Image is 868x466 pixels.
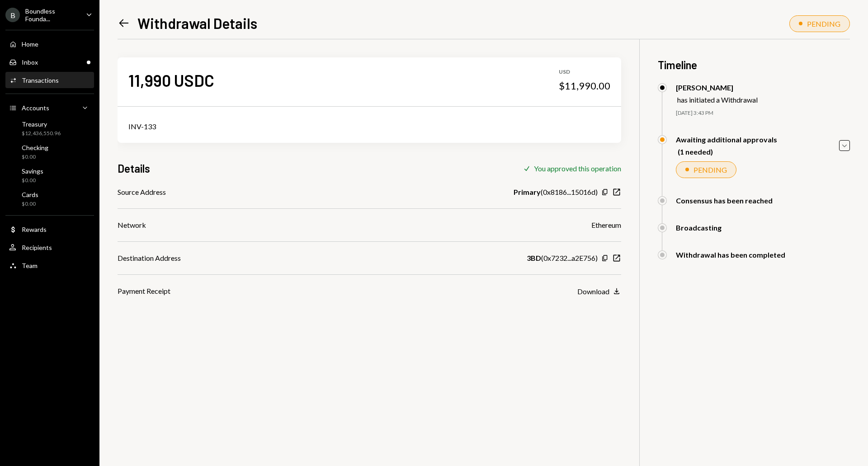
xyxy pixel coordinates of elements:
[118,187,166,198] div: Source Address
[128,121,610,132] div: INV-133
[137,14,257,32] h1: Withdrawal Details
[22,177,43,184] div: $0.00
[22,40,38,48] div: Home
[807,19,840,28] div: PENDING
[22,130,61,137] div: $12,436,550.96
[5,99,94,116] a: Accounts
[128,70,214,90] div: 11,990 USDC
[559,68,610,76] div: USD
[118,253,181,264] div: Destination Address
[559,80,610,92] div: $11,990.00
[5,118,94,139] a: Treasury$12,436,550.96
[5,239,94,255] a: Recipients
[676,135,777,144] div: Awaiting additional approvals
[22,153,48,161] div: $0.00
[514,187,541,198] b: Primary
[118,161,150,176] h3: Details
[22,144,48,151] div: Checking
[577,287,621,297] button: Download
[5,54,94,70] a: Inbox
[22,226,47,233] div: Rewards
[676,250,785,259] div: Withdrawal has been completed
[658,57,850,72] h3: Timeline
[676,109,850,117] div: [DATE] 3:43 PM
[22,167,43,175] div: Savings
[5,165,94,186] a: Savings$0.00
[25,7,79,23] div: Boundless Founda...
[676,196,773,205] div: Consensus has been reached
[527,253,541,264] b: 3BD
[5,8,20,22] div: B
[22,120,61,128] div: Treasury
[22,76,59,84] div: Transactions
[534,164,621,173] div: You approved this operation
[5,72,94,88] a: Transactions
[22,262,38,269] div: Team
[22,104,49,112] div: Accounts
[678,147,777,156] div: (1 needed)
[22,58,38,66] div: Inbox
[22,200,38,208] div: $0.00
[118,220,146,231] div: Network
[677,95,758,104] div: has initiated a Withdrawal
[22,244,52,251] div: Recipients
[676,223,722,232] div: Broadcasting
[5,188,94,210] a: Cards$0.00
[5,257,94,273] a: Team
[22,191,38,198] div: Cards
[527,253,598,264] div: ( 0x7232...a2E756 )
[118,286,170,297] div: Payment Receipt
[693,165,727,174] div: PENDING
[676,83,758,92] div: [PERSON_NAME]
[577,287,609,296] div: Download
[5,141,94,163] a: Checking$0.00
[591,220,621,231] div: Ethereum
[5,221,94,237] a: Rewards
[514,187,598,198] div: ( 0x8186...15016d )
[5,36,94,52] a: Home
